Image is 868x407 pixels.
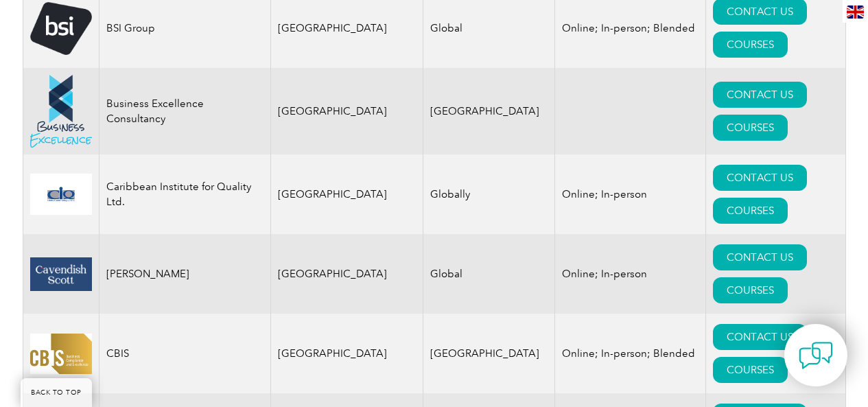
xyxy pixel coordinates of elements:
[270,314,423,393] td: [GEOGRAPHIC_DATA]
[423,234,555,314] td: Global
[99,154,270,234] td: Caribbean Institute for Quality Ltd.
[713,324,807,350] a: CONTACT US
[270,154,423,234] td: [GEOGRAPHIC_DATA]
[847,5,864,19] img: en
[713,244,807,270] a: CONTACT US
[713,82,807,108] a: CONTACT US
[30,174,92,215] img: d6ccebca-6c76-ed11-81ab-0022481565fd-logo.jpg
[270,68,423,154] td: [GEOGRAPHIC_DATA]
[713,165,807,191] a: CONTACT US
[713,277,788,303] a: COURSES
[713,357,788,383] a: COURSES
[21,378,92,407] a: BACK TO TOP
[713,32,788,58] a: COURSES
[555,314,706,393] td: Online; In-person; Blended
[99,234,270,314] td: [PERSON_NAME]
[555,234,706,314] td: Online; In-person
[30,257,92,291] img: 58800226-346f-eb11-a812-00224815377e-logo.png
[99,68,270,154] td: Business Excellence Consultancy
[423,154,555,234] td: Globally
[423,314,555,393] td: [GEOGRAPHIC_DATA]
[30,334,92,374] img: 07dbdeaf-5408-eb11-a813-000d3ae11abd-logo.jpg
[713,198,788,224] a: COURSES
[799,338,833,373] img: contact-chat.png
[30,75,92,148] img: 48df379e-2966-eb11-a812-00224814860b-logo.png
[423,68,555,154] td: [GEOGRAPHIC_DATA]
[555,154,706,234] td: Online; In-person
[713,115,788,141] a: COURSES
[270,234,423,314] td: [GEOGRAPHIC_DATA]
[30,2,92,55] img: 5f72c78c-dabc-ea11-a814-000d3a79823d-logo.png
[99,314,270,393] td: CBIS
